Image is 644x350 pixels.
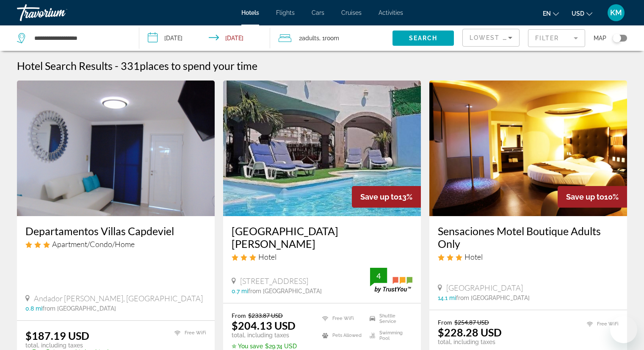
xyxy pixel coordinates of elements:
del: $254.87 USD [454,319,489,326]
li: Swimming Pool [365,329,412,342]
span: places to spend your time [140,59,257,72]
span: Hotel [464,252,483,261]
span: From [438,319,452,326]
span: KM [610,8,622,17]
li: Pets Allowed [318,329,365,342]
span: 14.1 mi [438,294,456,301]
a: Activities [379,9,403,16]
img: trustyou-badge.svg [370,268,412,293]
div: 3 star Hotel [232,252,412,261]
button: Filter [528,29,585,47]
span: Adults [302,35,319,42]
p: total, including taxes [25,342,109,349]
a: Travorium [17,2,102,24]
div: 3 star Apartment [25,239,206,249]
p: total, including taxes [438,339,521,345]
div: 13% [352,186,421,208]
button: User Menu [605,4,627,22]
div: 3 star Hotel [438,252,619,261]
div: 10% [558,186,627,208]
a: Cars [312,9,324,16]
span: Hotel [258,252,276,261]
span: , 1 [319,32,339,44]
a: Flights [276,9,295,16]
span: from [GEOGRAPHIC_DATA] [42,305,116,312]
a: [GEOGRAPHIC_DATA][PERSON_NAME] [232,225,412,250]
span: 2 [299,32,319,44]
ins: $204.13 USD [232,319,296,332]
img: Hotel image [17,81,215,216]
ins: $187.19 USD [25,329,89,342]
span: Save up to [566,192,604,201]
li: Free WiFi [170,329,206,336]
span: 0.8 mi [25,305,42,312]
button: Change language [543,7,559,19]
button: Toggle map [606,34,627,42]
span: en [543,10,551,17]
span: Search [409,35,438,42]
p: total, including taxes [232,332,312,339]
span: - [115,59,119,72]
span: Room [325,35,339,42]
a: Departamentos Villas Capdeviel [25,225,206,237]
span: Map [594,32,606,44]
span: from [GEOGRAPHIC_DATA] [248,288,322,294]
img: Hotel image [429,81,627,216]
mat-select: Sort by [470,33,512,43]
span: From [232,312,246,319]
button: Change currency [572,7,592,19]
iframe: Button to launch messaging window [610,316,637,343]
span: ✮ You save [232,343,263,350]
span: 0.7 mi [232,288,248,294]
a: Hotels [241,9,259,16]
span: Andador [PERSON_NAME], [GEOGRAPHIC_DATA] [34,294,203,303]
li: Shuttle Service [365,312,412,325]
span: Save up to [360,192,398,201]
ins: $228.28 USD [438,326,502,339]
span: Apartment/Condo/Home [52,239,135,249]
button: Check-in date: Nov 17, 2025 Check-out date: Nov 24, 2025 [139,25,270,51]
h2: 331 [121,59,257,72]
span: [STREET_ADDRESS] [240,276,308,286]
p: $29.74 USD [232,343,312,350]
span: [GEOGRAPHIC_DATA] [446,283,523,292]
li: Free WiFi [583,319,619,329]
div: 4 [370,271,387,281]
button: Search [392,31,454,46]
span: Lowest Price [470,34,524,41]
span: from [GEOGRAPHIC_DATA] [456,294,530,301]
a: Sensaciones Motel Boutique Adults Only [438,225,619,250]
span: USD [572,10,584,17]
h1: Hotel Search Results [17,59,113,72]
img: Hotel image [223,81,421,216]
a: Cruises [341,9,362,16]
del: $233.87 USD [248,312,283,319]
button: Travelers: 2 adults, 0 children [270,25,392,51]
li: Free WiFi [318,312,365,325]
